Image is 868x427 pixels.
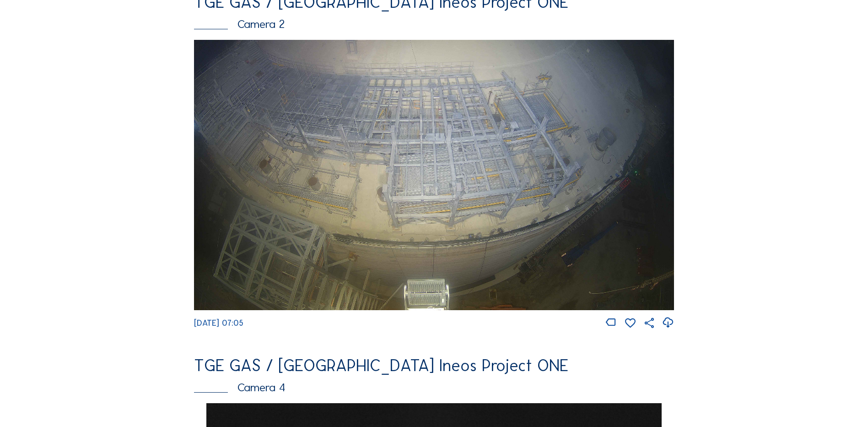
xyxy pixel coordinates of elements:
span: [DATE] 07:05 [194,318,243,328]
img: Image [194,40,674,310]
div: Camera 4 [194,382,674,393]
div: TGE GAS / [GEOGRAPHIC_DATA] Ineos Project ONE [194,357,674,374]
div: Camera 2 [194,18,674,30]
